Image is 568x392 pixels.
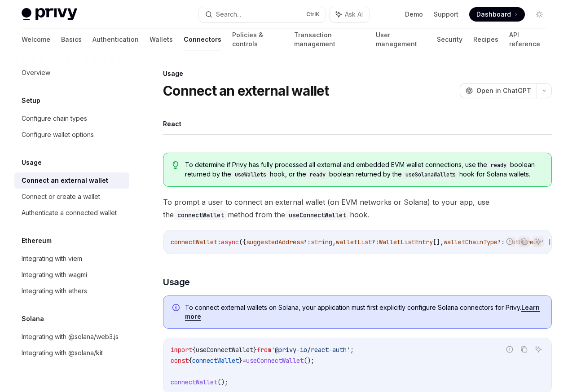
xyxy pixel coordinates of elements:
a: Support [434,10,458,19]
button: Report incorrect code [504,344,515,355]
a: User management [376,29,426,50]
a: Authentication [92,29,139,50]
span: (); [304,357,314,365]
span: Open in ChatGPT [476,86,531,95]
div: Configure wallet options [22,129,94,140]
span: connectWallet [192,357,239,365]
button: Search...CtrlK [199,6,325,22]
span: useConnectWallet [246,357,304,365]
button: Ask AI [533,236,544,247]
span: { [192,346,196,354]
span: To determine if Privy has fully processed all external and embedded EVM wallet connections, use t... [185,160,542,179]
a: Integrating with @solana/kit [14,345,129,361]
span: ; [350,346,354,354]
span: , [332,238,336,246]
img: light logo [22,8,77,21]
button: Toggle dark mode [532,7,546,22]
span: Ctrl K [306,11,320,18]
span: ({ [239,238,246,246]
button: Ask AI [533,344,544,355]
a: Policies & controls [232,29,283,50]
div: Integrating with wagmi [22,269,87,280]
span: string [311,238,332,246]
div: Integrating with viem [22,253,82,264]
h5: Setup [22,95,40,106]
div: Configure chain types [22,113,87,124]
code: useConnectWallet [285,210,350,220]
a: Recipes [473,29,498,50]
button: Ask AI [330,6,369,22]
h1: Connect an external wallet [163,83,329,99]
a: Connect an external wallet [14,172,129,189]
div: Overview [22,67,50,78]
span: suggestedAddress [246,238,304,246]
code: ready [306,170,329,179]
a: Authenticate a connected wallet [14,205,129,221]
div: Search... [216,9,241,20]
span: (); [217,378,228,386]
a: Dashboard [469,7,525,22]
a: Demo [405,10,423,19]
a: Wallets [150,29,173,50]
span: walletChainType [444,238,498,246]
h5: Usage [22,157,42,168]
span: import [171,346,192,354]
span: } [239,357,242,365]
a: Configure wallet options [14,127,129,143]
span: { [189,357,192,365]
code: connectWallet [174,210,228,220]
span: ' | ' [541,238,559,246]
button: Report incorrect code [504,236,515,247]
span: To prompt a user to connect an external wallet (on EVM networks or Solana) to your app, use the m... [163,196,552,221]
a: Welcome [22,29,50,50]
div: Authenticate a connected wallet [22,207,117,218]
div: Integrating with ethers [22,286,87,296]
span: [], [433,238,444,246]
button: Copy the contents from the code block [518,236,530,247]
span: walletList [336,238,372,246]
a: Connectors [184,29,221,50]
span: '@privy-io/react-auth' [271,346,350,354]
span: Ask AI [345,10,363,19]
a: Integrating with @solana/web3.js [14,329,129,345]
h5: Solana [22,313,44,324]
span: Dashboard [476,10,511,19]
div: Usage [163,69,552,78]
div: Integrating with @solana/web3.js [22,331,119,342]
code: ready [487,161,510,170]
span: Usage [163,276,190,288]
a: Basics [61,29,82,50]
button: Copy the contents from the code block [518,344,530,355]
svg: Tip [172,161,179,169]
a: Overview [14,65,129,81]
span: ?: ' [498,238,512,246]
a: Configure chain types [14,110,129,127]
span: from [257,346,271,354]
h5: Ethereum [22,235,52,246]
span: To connect external wallets on Solana, your application must first explicitly configure Solana co... [185,303,542,321]
a: Integrating with ethers [14,283,129,299]
span: } [253,346,257,354]
div: Connect or create a wallet [22,191,100,202]
a: Security [437,29,462,50]
div: Connect an external wallet [22,175,108,186]
div: Integrating with @solana/kit [22,348,103,358]
span: const [171,357,189,365]
code: useSolanaWallets [402,170,459,179]
span: connectWallet [171,378,217,386]
button: React [163,113,181,134]
a: Connect or create a wallet [14,189,129,205]
span: WalletListEntry [379,238,433,246]
button: Open in ChatGPT [460,83,537,98]
a: Integrating with wagmi [14,267,129,283]
span: = [242,357,246,365]
a: Transaction management [294,29,365,50]
span: connectWallet [171,238,217,246]
svg: Info [172,304,181,313]
span: useConnectWallet [196,346,253,354]
span: async [221,238,239,246]
span: ?: [304,238,311,246]
a: API reference [509,29,546,50]
code: useWallets [231,170,270,179]
span: : [217,238,221,246]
